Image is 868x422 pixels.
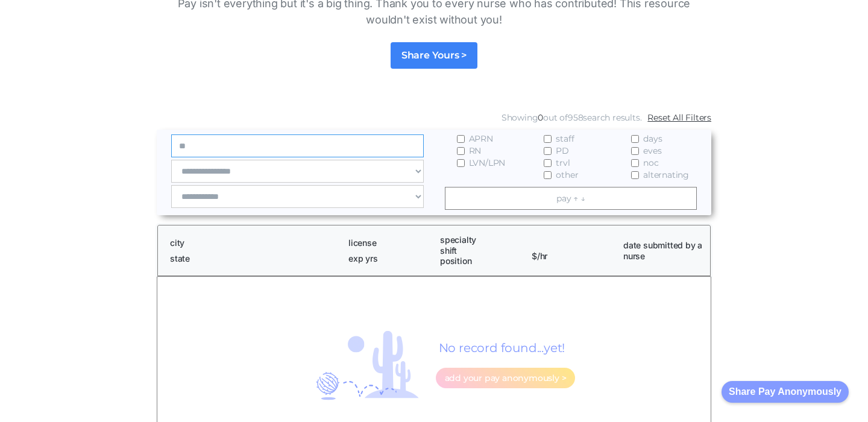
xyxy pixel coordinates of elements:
[440,235,521,245] h1: specialty
[170,238,338,248] h1: city
[556,133,574,145] span: staff
[544,159,552,167] input: trvl
[348,253,429,264] h1: exp yrs
[631,159,639,167] input: noc
[157,109,711,215] form: Email Form
[440,245,521,256] h1: shift
[631,135,639,143] input: days
[391,42,477,69] a: Share Yours >
[348,238,429,248] h1: license
[457,147,465,155] input: RN
[631,147,639,155] input: eves
[170,253,338,264] h1: state
[469,133,493,145] span: APRN
[631,171,639,179] input: alternating
[502,112,642,124] div: Showing out of search results.
[544,147,552,155] input: PD
[544,171,552,179] input: other
[643,145,661,157] span: eves
[445,187,697,210] a: pay ↑ ↓
[436,368,576,388] a: add your pay anonymously >
[436,341,565,356] h1: No record found...yet!
[532,240,612,261] h1: $/hr
[538,112,543,123] span: 0
[623,240,704,261] h1: date submitted by a nurse
[643,169,689,181] span: alternating
[568,112,583,123] span: 958
[643,133,662,145] span: days
[469,145,482,157] span: RN
[643,157,658,169] span: noc
[722,381,849,403] button: Share Pay Anonymously
[556,145,569,157] span: PD
[457,159,465,167] input: LVN/LPN
[440,256,521,266] h1: position
[647,112,711,124] a: Reset All Filters
[556,157,570,169] span: trvl
[556,169,578,181] span: other
[544,135,552,143] input: staff
[469,157,506,169] span: LVN/LPN
[457,135,465,143] input: APRN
